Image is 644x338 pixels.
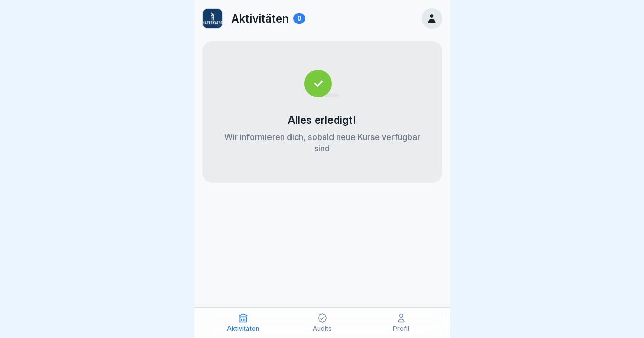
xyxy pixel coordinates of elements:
[393,325,409,332] p: Profil
[231,12,289,25] p: Aktivitäten
[223,131,422,154] p: Wir informieren dich, sobald neue Kurse verfügbar sind
[227,325,259,332] p: Aktivitäten
[313,325,332,332] p: Audits
[293,13,305,24] div: 0
[304,70,340,97] img: completed.svg
[203,9,222,28] img: vmbhct3e1r0r0cajx8zxu8fl.png
[288,114,356,126] p: Alles erledigt!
